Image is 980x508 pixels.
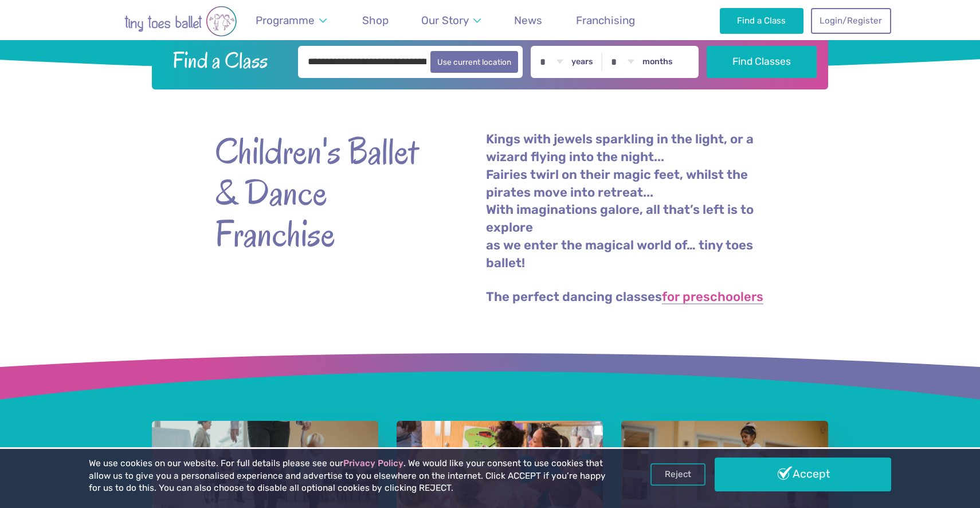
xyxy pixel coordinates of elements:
a: News [509,7,548,34]
button: Find Classes [707,46,817,78]
a: Privacy Policy [343,458,403,468]
p: The perfect dancing classes [486,288,765,306]
a: Reject [650,463,705,485]
label: years [571,57,593,67]
p: We use cookies on our website. For full details please see our . We would like your consent to us... [89,458,610,495]
a: for preschoolers [662,291,763,304]
a: Franchising [570,7,640,34]
a: Shop [356,7,394,34]
p: Kings with jewels sparkling in the light, or a wizard flying into the night... Fairies twirl on t... [486,131,765,272]
span: Shop [362,14,389,27]
button: Use current location [430,51,518,73]
a: Login/Register [811,8,891,33]
h2: Find a Class [163,46,291,75]
span: News [514,14,542,27]
span: Franchising [576,14,635,27]
label: months [642,57,673,67]
a: Find a Class [720,8,804,33]
a: Accept [715,458,891,491]
strong: Children's Ballet & Dance Franchise [215,131,421,255]
span: Our Story [421,14,469,27]
img: tiny toes ballet [89,6,272,37]
a: Programme [250,7,332,34]
a: Our Story [416,7,487,34]
span: Programme [256,14,315,27]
